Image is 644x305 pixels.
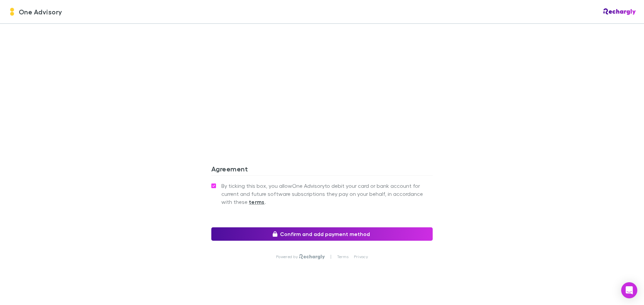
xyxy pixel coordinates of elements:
[621,282,637,298] div: Open Intercom Messenger
[337,254,348,259] a: Terms
[354,254,368,259] a: Privacy
[221,182,433,206] span: By ticking this box, you allow One Advisory to debit your card or bank account for current and fu...
[211,227,433,241] button: Confirm and add payment method
[249,199,265,205] strong: terms
[19,7,62,17] span: One Advisory
[299,254,325,259] img: Rechargly Logo
[603,8,636,15] img: Rechargly Logo
[8,8,16,16] img: One Advisory's Logo
[211,165,433,175] h3: Agreement
[276,254,299,259] p: Powered by
[330,254,331,259] p: |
